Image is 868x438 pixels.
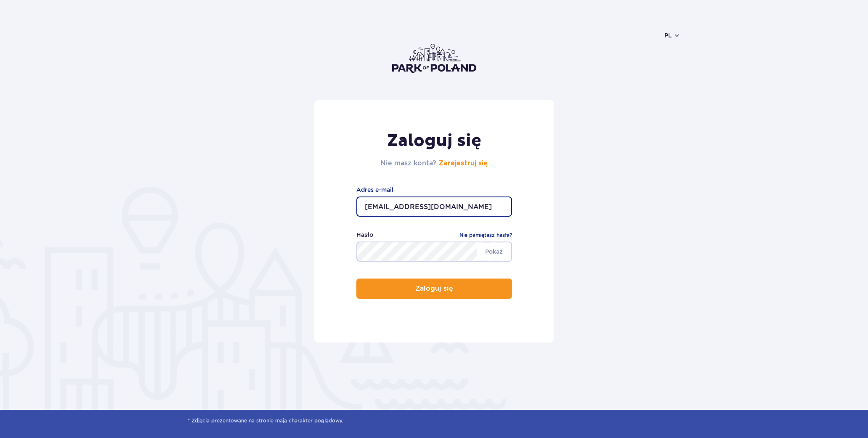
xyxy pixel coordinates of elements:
[356,279,512,299] button: Zaloguj się
[356,230,373,239] label: Hasło
[415,285,453,292] p: Zaloguj się
[380,130,488,151] h1: Zaloguj się
[356,185,512,194] label: Adres e-mail
[392,44,476,73] img: Park of Poland logo
[459,231,512,239] a: Nie pamiętasz hasła?
[438,160,488,167] a: Zarejestruj się
[664,31,680,40] button: pl
[188,417,680,425] span: * Zdjęcia prezentowane na stronie mają charakter poglądowy.
[477,243,511,260] span: Pokaż
[356,196,512,217] input: Wpisz swój adres e-mail
[380,158,488,168] h2: Nie masz konta?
